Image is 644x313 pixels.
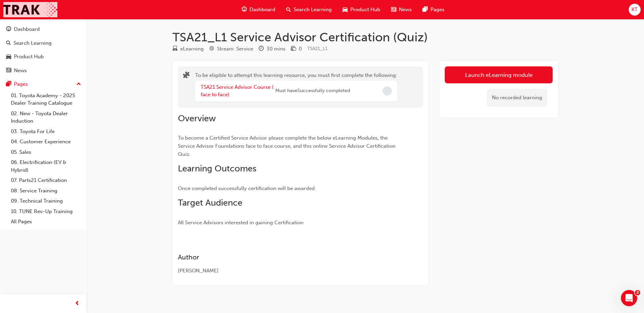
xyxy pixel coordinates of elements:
span: pages-icon [423,5,428,14]
span: Dashboard [250,6,275,14]
div: 30 mins [266,45,286,53]
span: car-icon [6,54,11,60]
div: Product Hub [14,53,44,61]
h3: Author [178,253,399,261]
div: No recorded learning [487,89,547,107]
span: 3 [635,290,640,295]
img: Trak [3,2,57,17]
iframe: Intercom live chat [621,290,637,306]
a: 05. Sales [8,147,84,158]
a: news-iconNews [386,3,417,17]
span: Learning resource code [307,46,328,51]
div: Pages [14,80,28,88]
span: News [399,6,412,14]
span: Pages [430,6,444,14]
a: TSA21 Service Advisor Course ( face to face) [201,84,274,98]
div: Stream [209,45,253,53]
span: KT [631,6,638,14]
a: 06. Electrification (EV & Hybrid) [8,157,84,175]
div: eLearning [180,45,204,53]
span: puzzle-icon [183,72,190,80]
a: 07. Parts21 Certification [8,175,84,186]
a: 04. Customer Experience [8,137,84,147]
a: 09. Technical Training [8,196,84,206]
span: guage-icon [6,26,11,33]
div: Type [172,45,204,53]
span: Search Learning [294,6,332,14]
div: News [14,67,27,75]
a: car-iconProduct Hub [337,3,386,17]
button: DashboardSearch LearningProduct HubNews [3,22,84,78]
a: 08. Service Training [8,186,84,196]
span: learningResourceType_ELEARNING-icon [172,46,178,52]
span: To become a Certified Service Advisor please complete the below eLearning Modules, the Service Ad... [178,135,397,157]
div: Price [291,45,302,53]
span: Overview [178,113,216,124]
span: target-icon [209,46,214,52]
span: Learning Outcomes [178,163,256,174]
span: Target Audience [178,197,242,208]
div: 0 [299,45,302,53]
a: 02. New - Toyota Dealer Induction [8,108,84,126]
span: news-icon [391,5,396,14]
a: Dashboard [3,23,84,36]
span: car-icon [343,5,348,14]
div: Dashboard [14,25,40,33]
button: Pages [3,78,84,90]
h1: TSA21_L1 Service Advisor Certification (Quiz) [172,30,558,45]
span: search-icon [6,40,11,46]
a: 10. TUNE Rev-Up Training [8,206,84,217]
a: Product Hub [3,50,84,63]
a: News [3,64,84,77]
div: Duration [259,45,286,53]
a: guage-iconDashboard [236,3,281,17]
div: [PERSON_NAME] [178,267,399,275]
a: pages-iconPages [417,3,450,17]
div: Search Learning [14,39,52,47]
span: money-icon [291,46,296,52]
a: 01. Toyota Academy - 2025 Dealer Training Catalogue [8,90,84,108]
span: up-icon [76,80,81,89]
span: news-icon [6,68,11,74]
a: 03. Toyota For Life [8,126,84,137]
a: Search Learning [3,37,84,49]
a: All Pages [8,216,84,227]
span: guage-icon [242,5,247,14]
div: To be eligible to attempt this learning resource, you must first complete the following: [195,71,397,103]
span: Must have Successfully completed [275,87,350,95]
span: pages-icon [6,81,11,87]
div: Stream: Service [217,45,253,53]
button: KT [629,4,641,16]
span: Once completed successfully certification will be awarded. [178,185,316,191]
span: Incomplete [383,86,392,96]
span: Product Hub [350,6,380,14]
span: prev-icon [75,299,80,308]
span: search-icon [286,5,291,14]
span: clock-icon [259,46,264,52]
span: All Service Advisors interested in gaining Certification [178,220,303,226]
a: search-iconSearch Learning [281,3,337,17]
button: Launch eLearning module [445,66,553,83]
